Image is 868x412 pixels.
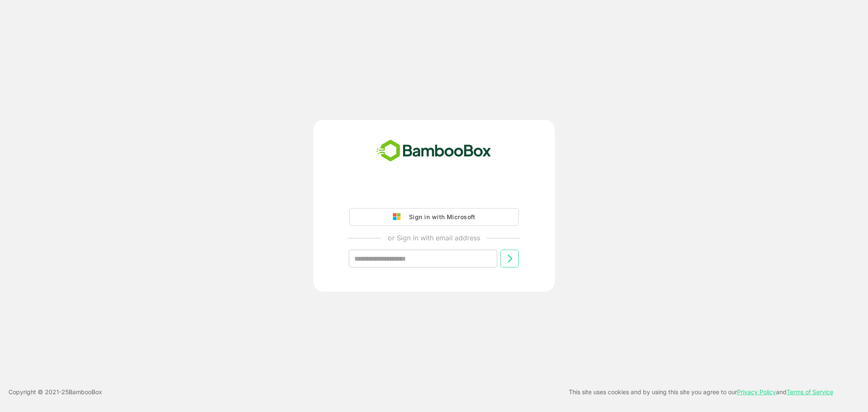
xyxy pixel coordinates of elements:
[349,208,519,226] button: Sign in with Microsoft
[787,388,833,395] a: Terms of Service
[388,233,480,243] p: or Sign in with email address
[405,212,475,223] div: Sign in with Microsoft
[737,388,776,395] a: Privacy Policy
[393,213,405,221] img: google
[345,184,523,203] iframe: Sign in with Google Button
[8,387,102,397] p: Copyright © 2021- 25 BambooBox
[372,137,496,165] img: bamboobox
[569,387,833,397] p: This site uses cookies and by using this site you agree to our and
